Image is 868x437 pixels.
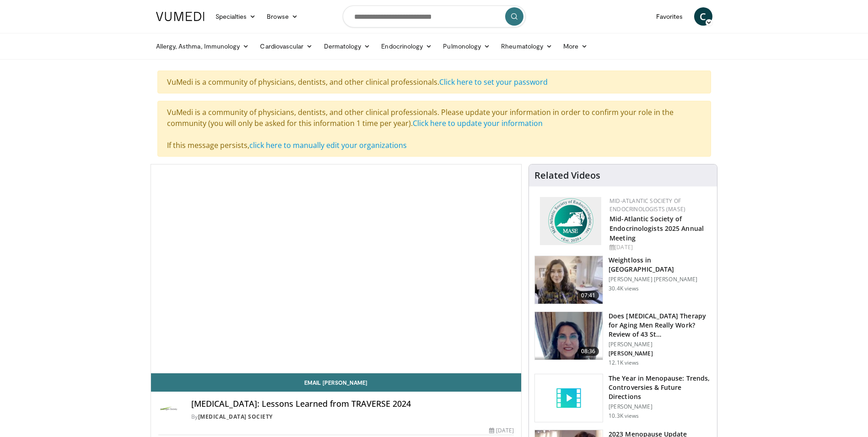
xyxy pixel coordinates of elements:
[157,101,711,157] div: VuMedi is a community of physicians, dentists, and other clinical professionals. Please update yo...
[191,413,514,421] div: By
[609,256,712,274] h3: Weightloss in [GEOGRAPHIC_DATA]
[254,37,318,55] a: Cardiovascular
[609,341,712,348] p: [PERSON_NAME]
[558,37,593,55] a: More
[609,197,685,213] a: Mid-Atlantic Society of Endocrinologists (MASE)
[157,71,711,93] div: VuMedi is a community of physicians, dentists, and other clinical professionals.
[609,403,712,410] p: [PERSON_NAME]
[151,373,522,392] a: Email [PERSON_NAME]
[609,350,712,357] p: [PERSON_NAME]
[609,412,639,420] p: 10.3K views
[191,399,514,409] h4: [MEDICAL_DATA]: Lessons Learned from TRAVERSE 2024
[151,37,255,55] a: Allergy, Asthma, Immunology
[198,413,273,421] a: [MEDICAL_DATA] Society
[156,12,205,21] img: VuMedi Logo
[535,312,603,360] img: 1fb63f24-3a49-41d9-af93-8ce49bfb7a73.png.150x105_q85_crop-smart_upscale.png
[210,7,262,26] a: Specialties
[489,426,514,435] div: [DATE]
[534,256,712,304] a: 07:41 Weightloss in [GEOGRAPHIC_DATA] [PERSON_NAME] [PERSON_NAME] 30.4K views
[376,37,437,55] a: Endocrinology
[609,359,639,366] p: 12.1K views
[540,197,601,245] img: f382488c-070d-4809-84b7-f09b370f5972.png.150x105_q85_autocrop_double_scale_upscale_version-0.2.png
[496,37,558,55] a: Rheumatology
[534,311,712,366] a: 08:36 Does [MEDICAL_DATA] Therapy for Aging Men Really Work? Review of 43 St… [PERSON_NAME] [PERS...
[609,285,639,292] p: 30.4K views
[534,374,712,422] a: The Year in Menopause: Trends, Controversies & Future Directions [PERSON_NAME] 10.3K views
[609,311,712,339] h3: Does [MEDICAL_DATA] Therapy for Aging Men Really Work? Review of 43 St…
[651,7,689,26] a: Favorites
[609,374,712,401] h3: The Year in Menopause: Trends, Controversies & Future Directions
[577,291,599,300] span: 07:41
[261,7,303,26] a: Browse
[577,347,599,356] span: 08:36
[535,256,603,304] img: 9983fed1-7565-45be-8934-aef1103ce6e2.150x105_q85_crop-smart_upscale.jpg
[609,243,710,251] div: [DATE]
[609,276,712,283] p: [PERSON_NAME] [PERSON_NAME]
[343,5,526,27] input: Search topics, interventions
[249,140,407,150] a: click here to manually edit your organizations
[437,37,496,55] a: Pulmonology
[318,37,376,55] a: Dermatology
[534,170,600,181] h4: Related Videos
[413,118,543,128] a: Click here to update your information
[694,7,712,26] a: C
[158,399,180,421] img: Androgen Society
[535,374,603,422] img: video_placeholder_short.svg
[609,214,704,242] a: Mid-Atlantic Society of Endocrinologists 2025 Annual Meeting
[439,77,548,87] a: Click here to set your password
[151,164,522,373] video-js: Video Player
